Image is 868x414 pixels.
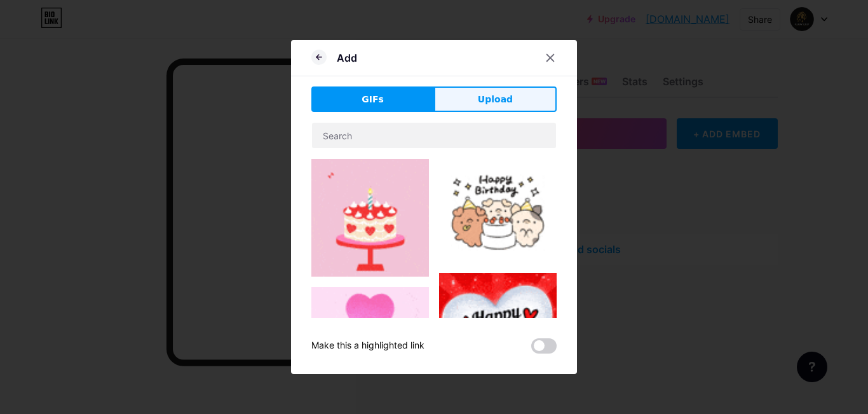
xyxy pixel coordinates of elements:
span: GIFs [362,93,384,106]
img: Gihpy [439,159,557,263]
div: Make this a highlighted link [311,338,424,354]
img: Gihpy [311,159,429,277]
span: Upload [478,93,513,106]
input: Search [312,123,556,148]
button: GIFs [311,86,434,112]
div: Add [337,50,357,66]
button: Upload [434,86,557,112]
img: Gihpy [311,287,429,404]
img: Gihpy [439,273,557,390]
